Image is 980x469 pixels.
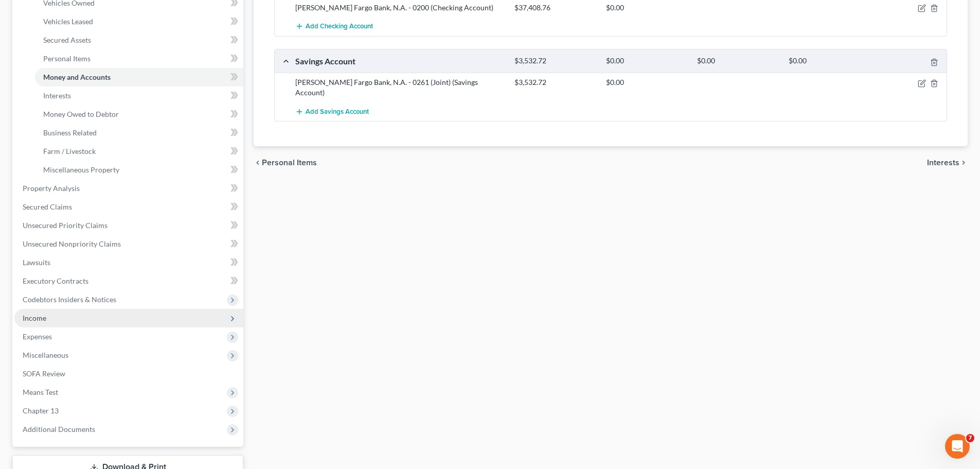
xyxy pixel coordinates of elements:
a: Vehicles Leased [35,12,243,31]
div: $0.00 [601,3,692,13]
span: Personal Items [43,54,91,63]
span: Secured Assets [43,36,91,44]
div: $3,532.72 [509,77,600,88]
span: Executory Contracts [23,276,88,285]
button: Add Checking Account [295,17,373,36]
div: $37,408.76 [509,3,600,13]
div: Savings Account [290,56,509,66]
span: Additional Documents [23,425,95,433]
div: $0.00 [783,56,875,66]
a: Unsecured Nonpriority Claims [14,235,243,253]
span: Miscellaneous Property [43,165,119,174]
span: Lawsuits [23,258,50,267]
a: Miscellaneous Property [35,161,243,179]
div: [PERSON_NAME] Fargo Bank, N.A. - 0261 (Joint) (Savings Account) [290,77,509,98]
div: $0.00 [601,77,692,88]
a: Secured Claims [14,198,243,216]
span: Unsecured Priority Claims [23,221,108,230]
span: Add Savings Account [306,108,369,116]
span: Vehicles Leased [43,17,93,26]
a: Farm / Livestock [35,142,243,161]
span: SOFA Review [23,369,65,378]
div: $0.00 [692,56,783,66]
span: Business Related [43,128,97,137]
a: Unsecured Priority Claims [14,216,243,235]
button: Add Savings Account [295,102,369,121]
div: [PERSON_NAME] Fargo Bank, N.A. - 0200 (Checking Account) [290,3,509,13]
i: chevron_right [959,159,968,167]
span: Income [23,314,46,322]
button: chevron_left Personal Items [254,159,317,167]
span: Add Checking Account [306,23,373,31]
div: $0.00 [601,56,692,66]
a: Personal Items [35,49,243,68]
span: Interests [43,91,71,100]
iframe: Intercom live chat [945,434,970,459]
span: Unsecured Nonpriority Claims [23,239,121,248]
a: Executory Contracts [14,272,243,290]
i: chevron_left [254,159,262,167]
a: Business Related [35,124,243,142]
a: Lawsuits [14,253,243,272]
span: Chapter 13 [23,406,59,415]
span: Money and Accounts [43,73,111,81]
span: Secured Claims [23,202,72,211]
span: Codebtors Insiders & Notices [23,295,116,304]
a: Interests [35,86,243,105]
a: Secured Assets [35,31,243,49]
span: Interests [927,159,959,167]
span: Expenses [23,332,52,341]
div: $3,532.72 [509,56,600,66]
span: Means Test [23,388,58,396]
a: Money and Accounts [35,68,243,86]
span: Miscellaneous [23,351,68,359]
span: Property Analysis [23,184,80,193]
span: Money Owed to Debtor [43,110,119,118]
span: 7 [966,434,974,442]
span: Personal Items [262,159,317,167]
a: Money Owed to Debtor [35,105,243,124]
button: Interests chevron_right [927,159,968,167]
span: Farm / Livestock [43,147,96,155]
a: Property Analysis [14,179,243,198]
a: SOFA Review [14,364,243,383]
